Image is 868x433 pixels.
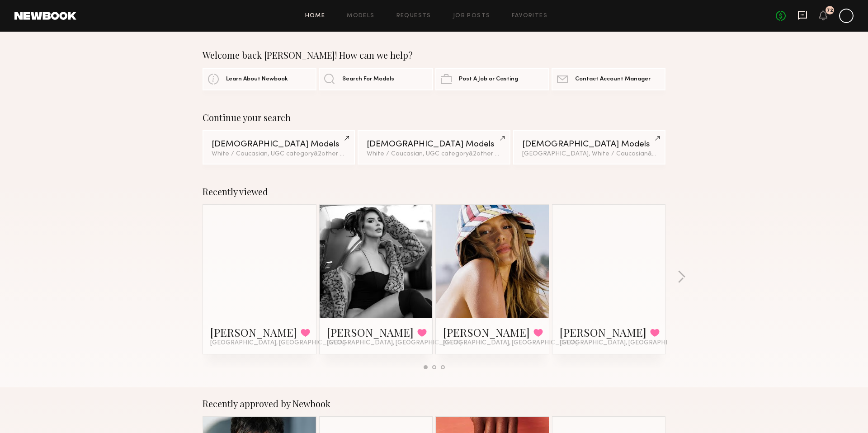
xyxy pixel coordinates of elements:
span: [GEOGRAPHIC_DATA], [GEOGRAPHIC_DATA] [443,339,578,347]
div: Continue your search [203,112,665,123]
a: Contact Account Manager [552,68,665,90]
a: Requests [396,13,431,19]
div: [DEMOGRAPHIC_DATA] Models [522,140,656,149]
span: & 2 other filter s [648,151,691,157]
a: [PERSON_NAME] [210,325,297,339]
a: [PERSON_NAME] [443,325,530,339]
div: [DEMOGRAPHIC_DATA] Models [367,140,501,149]
div: Recently viewed [203,186,665,197]
div: 72 [827,8,833,13]
a: Learn About Newbook [203,68,316,90]
a: [DEMOGRAPHIC_DATA] ModelsWhite / Caucasian, UGC category&2other filters [203,130,355,165]
div: White / Caucasian, UGC category [367,151,501,157]
a: [PERSON_NAME] [560,325,646,339]
span: [GEOGRAPHIC_DATA], [GEOGRAPHIC_DATA] [327,339,462,347]
div: [GEOGRAPHIC_DATA], White / Caucasian [522,151,656,157]
span: Search For Models [342,76,394,82]
a: Home [305,13,325,19]
a: Models [347,13,374,19]
div: Recently approved by Newbook [203,398,665,409]
div: [DEMOGRAPHIC_DATA] Models [212,140,346,149]
a: Job Posts [453,13,491,19]
span: [GEOGRAPHIC_DATA], [GEOGRAPHIC_DATA] [210,339,345,347]
span: & 2 other filter s [314,151,357,157]
span: Post A Job or Casting [459,76,518,82]
a: [PERSON_NAME] [327,325,414,339]
a: Favorites [512,13,547,19]
span: [GEOGRAPHIC_DATA], [GEOGRAPHIC_DATA] [560,339,694,347]
a: Post A Job or Casting [435,68,549,90]
div: Welcome back [PERSON_NAME]! How can we help? [203,50,665,61]
span: & 2 other filter s [469,151,512,157]
a: [DEMOGRAPHIC_DATA] Models[GEOGRAPHIC_DATA], White / Caucasian&2other filters [513,130,665,165]
a: Search For Models [319,68,433,90]
div: White / Caucasian, UGC category [212,151,346,157]
span: Learn About Newbook [226,76,288,82]
span: Contact Account Manager [575,76,651,82]
a: [DEMOGRAPHIC_DATA] ModelsWhite / Caucasian, UGC category&2other filters [358,130,510,165]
